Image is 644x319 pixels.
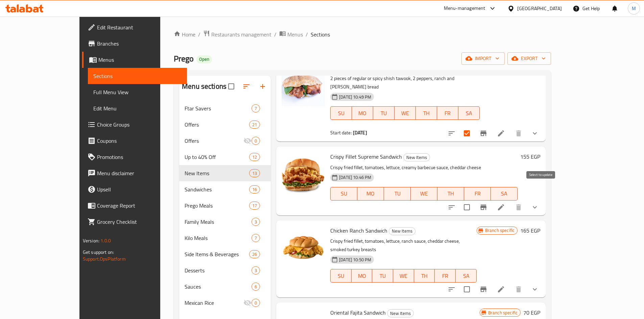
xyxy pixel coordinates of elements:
[252,234,260,242] div: items
[375,271,390,281] span: TU
[354,271,370,281] span: MO
[475,125,492,141] button: Branch-specific-item
[243,299,252,307] svg: Inactive section
[252,266,260,274] div: items
[357,187,384,201] button: MO
[330,128,352,137] span: Start date:
[174,30,551,39] nav: breadcrumb
[497,129,505,137] a: Edit menu item
[373,106,395,120] button: TU
[384,187,411,201] button: TU
[461,52,505,65] button: import
[497,203,505,211] a: Edit menu item
[249,202,260,210] div: items
[97,202,182,210] span: Coverage Report
[397,108,413,118] span: WE
[497,285,505,293] a: Edit menu item
[249,250,260,258] div: items
[531,129,539,137] svg: Show Choices
[179,246,271,262] div: Side Items & Beverages26
[185,250,249,258] div: Side Items & Beverages
[274,30,277,38] li: /
[336,94,374,100] span: [DATE] 10:49 PM
[531,285,539,293] svg: Show Choices
[252,105,260,112] span: 7
[179,100,271,116] div: Ftar Savers7
[93,104,182,112] span: Edit Menu
[196,56,212,62] span: Open
[517,5,562,12] div: [GEOGRAPHIC_DATA]
[179,278,271,295] div: Sauces6
[185,185,249,193] span: Sandwiches
[185,153,249,161] span: Up to 40% Off
[97,153,182,161] span: Promotions
[97,121,182,129] span: Choice Groups
[185,137,243,145] span: Offers
[355,108,371,118] span: MO
[83,255,126,263] a: Support.OpsPlatform
[185,234,252,242] span: Kilo Meals
[97,169,182,177] span: Menu disclaimer
[389,227,415,235] span: New Items
[185,299,243,307] span: Mexican Rice
[93,88,182,96] span: Full Menu View
[252,138,260,144] span: 0
[179,98,271,314] nav: Menu sections
[531,203,539,211] svg: Show Choices
[249,122,260,128] span: 21
[437,187,464,201] button: TH
[352,106,373,120] button: MO
[396,271,411,281] span: WE
[440,189,461,198] span: TH
[461,108,477,118] span: SA
[88,100,187,116] a: Edit Menu
[444,4,485,12] div: Menu-management
[179,214,271,230] div: Family Meals3
[330,152,402,162] span: Crispy Fillet Supreme Sandwich
[224,79,238,94] span: Select all sections
[249,251,260,258] span: 26
[413,189,435,198] span: WE
[185,202,249,210] span: Prego Meals
[82,35,187,52] a: Branches
[467,189,488,198] span: FR
[417,271,432,281] span: TH
[485,310,520,316] span: Branch specific
[520,152,540,161] h6: 155 EGP
[460,126,474,140] span: Select to update
[520,226,540,235] h6: 165 EGP
[203,30,271,39] a: Restaurants management
[336,257,374,263] span: [DATE] 10:50 PM
[185,283,252,291] span: Sauces
[252,267,260,274] span: 3
[179,133,271,149] div: Offers0
[88,84,187,100] a: Full Menu View
[82,133,187,149] a: Coupons
[185,104,252,112] span: Ftar Savers
[437,106,458,120] button: FR
[185,218,252,226] div: Family Meals
[98,56,182,64] span: Menus
[249,153,260,161] div: items
[404,154,430,161] span: New Items
[97,23,182,31] span: Edit Restaurant
[82,116,187,133] a: Choice Groups
[88,68,187,84] a: Sections
[97,185,182,193] span: Upsell
[252,299,260,307] div: items
[252,235,260,241] span: 7
[252,219,260,225] span: 3
[393,269,414,283] button: WE
[475,281,492,297] button: Branch-specific-item
[311,30,330,38] span: Sections
[82,149,187,165] a: Promotions
[491,187,518,201] button: SA
[444,125,460,141] button: sort-choices
[196,55,212,63] div: Open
